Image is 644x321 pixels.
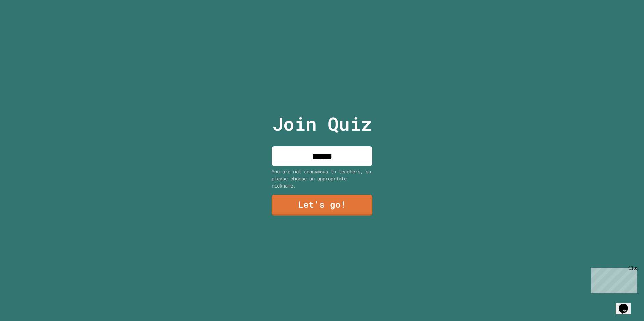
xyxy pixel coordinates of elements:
div: You are not anonymous to teachers, so please choose an appropriate nickname. [272,168,372,189]
a: Let's go! [272,195,372,216]
div: Chat with us now!Close [3,3,46,43]
iframe: chat widget [588,265,637,293]
iframe: chat widget [616,294,637,314]
p: Join Quiz [272,110,372,138]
